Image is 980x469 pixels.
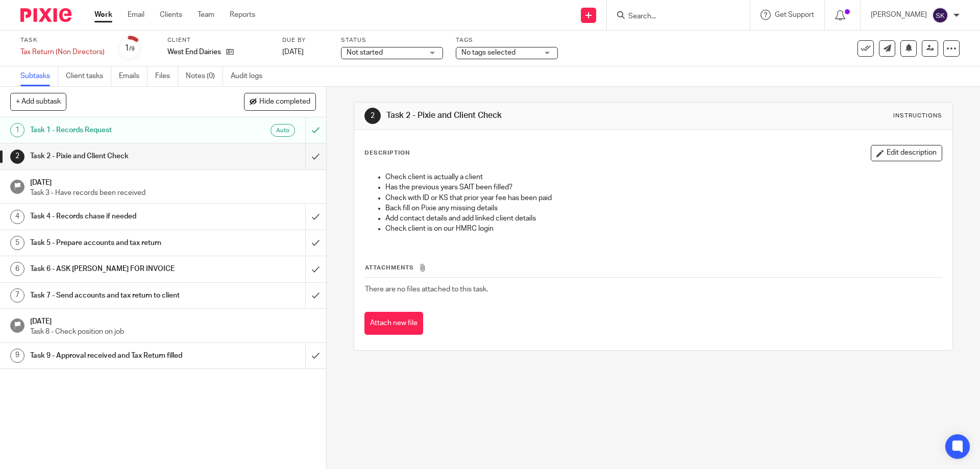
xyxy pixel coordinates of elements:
div: Instructions [893,112,942,120]
h1: Task 4 - Records chase if needed [30,209,207,224]
input: Search [627,12,719,21]
a: Subtasks [20,66,58,86]
small: /9 [129,46,135,52]
p: Check client is actually a client [385,172,941,182]
a: Files [155,66,178,86]
a: Work [94,10,112,20]
button: Attach new file [364,312,423,335]
h1: Task 2 - Pixie and Client Check [386,110,675,121]
a: Notes (0) [186,66,223,86]
div: 4 [10,210,24,224]
span: Hide completed [259,98,310,106]
h1: Task 9 - Approval received and Tax Return filled [30,348,207,363]
span: No tags selected [461,49,516,56]
button: Hide completed [244,93,316,110]
div: 2 [364,108,381,124]
span: Get Support [775,11,814,18]
button: Edit description [871,145,942,161]
p: Has the previous years SAIT been filled? [385,182,941,192]
h1: Task 5 - Prepare accounts and tax return [30,235,207,251]
a: Team [198,10,214,20]
label: Status [341,36,443,44]
h1: [DATE] [30,175,316,188]
img: svg%3E [932,7,948,23]
label: Task [20,36,105,44]
span: Attachments [365,265,414,270]
div: Auto [271,124,295,137]
div: 1 [125,42,135,54]
img: Pixie [20,8,71,22]
p: Check client is on our HMRC login [385,224,941,234]
label: Due by [282,36,328,44]
p: West End Dairies [167,47,221,57]
p: Task 3 - Have records been received [30,188,316,198]
p: Description [364,149,410,157]
div: 9 [10,349,24,363]
span: Not started [347,49,383,56]
div: Tax Return (Non Directors) [20,47,105,57]
p: Check with ID or KS that prior year fee has been paid [385,193,941,203]
span: [DATE] [282,48,304,56]
h1: [DATE] [30,314,316,327]
p: [PERSON_NAME] [871,10,927,20]
label: Tags [456,36,558,44]
a: Client tasks [66,66,111,86]
div: 1 [10,123,24,137]
div: 7 [10,288,24,303]
a: Emails [119,66,148,86]
div: 2 [10,150,24,164]
label: Client [167,36,269,44]
p: Add contact details and add linked client details [385,213,941,224]
a: Clients [160,10,182,20]
h1: Task 1 - Records Request [30,122,207,138]
div: 6 [10,262,24,276]
p: Back fill on Pixie any missing details [385,203,941,213]
h1: Task 7 - Send accounts and tax return to client [30,288,207,303]
p: Task 8 - Check position on job [30,327,316,337]
a: Audit logs [231,66,270,86]
button: + Add subtask [10,93,66,110]
a: Email [128,10,144,20]
a: Reports [230,10,255,20]
div: 5 [10,236,24,250]
h1: Task 6 - ASK [PERSON_NAME] FOR INVOICE [30,261,207,277]
span: There are no files attached to this task. [365,286,488,293]
h1: Task 2 - Pixie and Client Check [30,149,207,164]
